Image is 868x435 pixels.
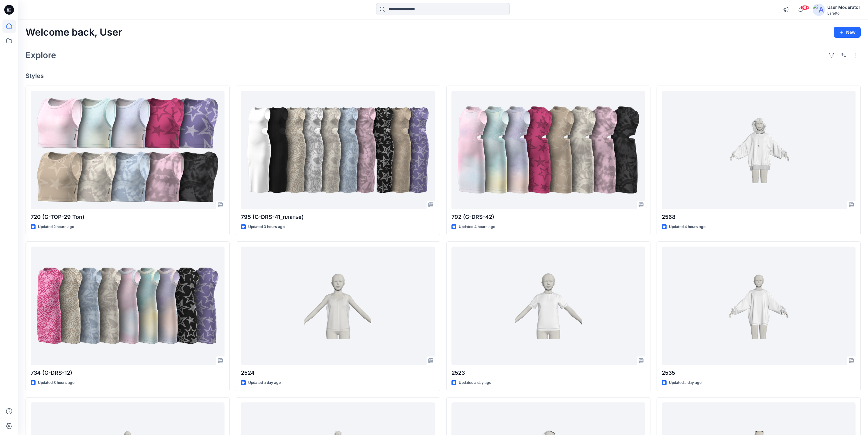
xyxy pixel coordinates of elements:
a: 795 (G-DRS-41_платье) [241,91,435,209]
h2: Welcome back, User [26,27,122,38]
p: 795 (G-DRS-41_платье) [241,213,435,221]
a: 792 (G-DRS-42) [451,91,645,209]
p: 734 (G-DRS-12) [31,369,225,377]
p: Updated 2 hours ago [38,224,74,230]
p: 792 (G-DRS-42) [451,213,645,221]
p: 2524 [241,369,435,377]
a: 720 (G-TOP-29 Топ) [31,91,225,209]
p: Updated 4 hours ago [669,224,705,230]
p: 2568 [662,213,856,221]
p: 2535 [662,369,856,377]
p: Updated a day ago [669,380,702,386]
h2: Explore [26,50,56,60]
p: Updated 4 hours ago [459,224,495,230]
p: Updated a day ago [459,380,491,386]
button: New [834,27,861,38]
div: User Moderator [827,4,860,11]
div: Laretto [827,11,860,16]
img: avatar [813,4,825,16]
p: 2523 [451,369,645,377]
h4: Styles [26,72,861,79]
span: 99+ [800,5,809,10]
p: Updated 8 hours ago [38,380,74,386]
a: 2523 [451,247,645,365]
p: Updated 3 hours ago [248,224,285,230]
a: 2535 [662,247,856,365]
p: Updated a day ago [248,380,281,386]
a: 734 (G-DRS-12) [31,247,225,365]
a: 2524 [241,247,435,365]
a: 2568 [662,91,856,209]
p: 720 (G-TOP-29 Топ) [31,213,225,221]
